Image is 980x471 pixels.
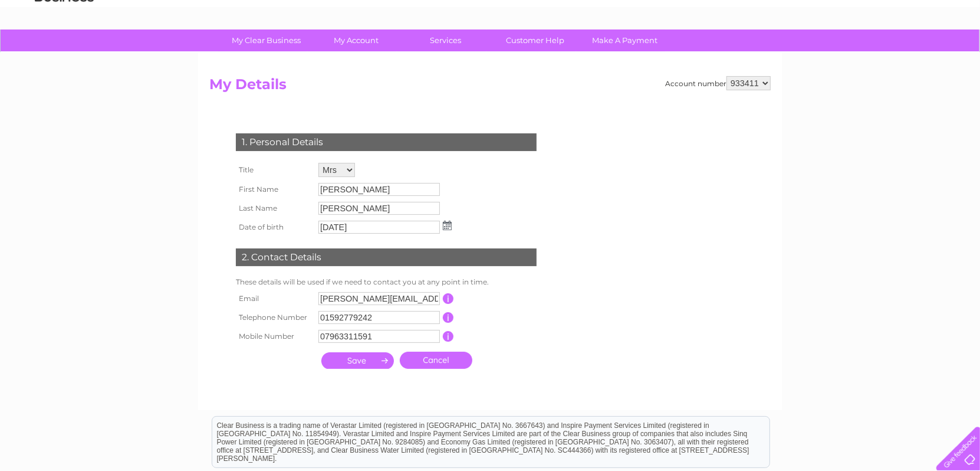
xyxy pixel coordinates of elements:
[665,76,771,90] div: Account number
[877,50,895,59] a: Blog
[941,50,969,59] a: Log out
[835,50,870,59] a: Telecoms
[233,199,315,218] th: Last Name
[233,275,540,289] td: These details will be used if we need to contact you at any point in time.
[209,76,771,99] h2: My Details
[902,50,930,59] a: Contact
[308,30,405,51] a: My Account
[443,221,452,230] img: ...
[443,312,454,323] input: Information
[233,180,315,199] th: First Name
[802,50,828,59] a: Energy
[400,352,472,369] a: Cancel
[487,30,584,51] a: Customer Help
[233,218,315,237] th: Date of birth
[443,331,454,342] input: Information
[34,31,94,67] img: logo.png
[321,352,394,369] input: Submit
[233,308,315,327] th: Telephone Number
[236,248,537,266] div: 2. Contact Details
[772,50,795,59] a: Water
[236,133,537,151] div: 1. Personal Details
[218,30,315,51] a: My Clear Business
[233,289,315,308] th: Email
[233,160,315,180] th: Title
[577,30,674,51] a: Make A Payment
[758,6,839,21] a: 0333 014 3131
[233,327,315,346] th: Mobile Number
[397,30,495,51] a: Services
[443,293,454,304] input: Information
[212,6,769,57] div: Clear Business is a trading name of Verastar Limited (registered in [GEOGRAPHIC_DATA] No. 3667643...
